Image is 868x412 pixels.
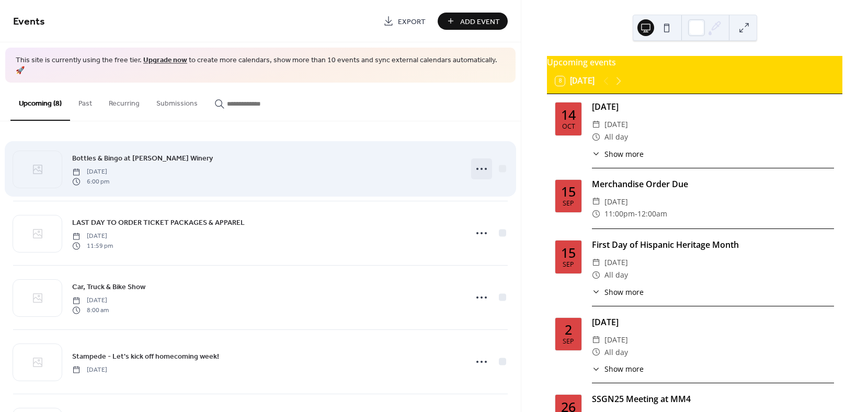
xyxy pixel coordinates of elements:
div: First Day of Hispanic Heritage Month [592,238,834,251]
div: ​ [592,118,600,131]
div: SSGN25 Meeting at MM4 [592,393,834,405]
div: ​ [592,363,600,374]
div: ​ [592,196,600,208]
span: This site is currently using the free tier. to create more calendars, show more than 10 events an... [16,55,505,76]
span: LAST DAY TO ORDER TICKET PACKAGES & APPAREL [72,218,245,228]
span: Stampede - Let's kick off homecoming week! [72,351,219,362]
div: [DATE] [592,316,834,328]
span: 8:00 am [72,305,109,315]
button: Submissions [148,83,206,120]
button: 8[DATE] [552,74,598,88]
span: 12:00am [637,208,667,220]
span: [DATE] [72,167,109,177]
div: ​ [592,148,600,159]
a: Upgrade now [143,53,187,67]
button: Past [70,83,100,120]
span: [DATE] [604,118,628,131]
span: All day [604,346,628,359]
span: Bottles & Bingo at [PERSON_NAME] Winery [72,153,213,164]
span: [DATE] [72,296,109,305]
span: Show more [604,287,644,297]
a: Bottles & Bingo at [PERSON_NAME] Winery [72,152,213,164]
div: ​ [592,131,600,143]
span: Add Event [460,16,500,27]
span: [DATE] [604,256,628,269]
span: [DATE] [72,232,113,241]
span: Export [398,16,426,27]
span: Car, Truck & Bike Show [72,282,145,293]
span: [DATE] [604,196,628,208]
div: [DATE] [592,100,834,113]
div: 2 [565,323,572,336]
span: 11:00pm [604,208,635,220]
button: ​Show more [592,148,644,159]
div: ​ [592,269,600,281]
span: [DATE] [72,365,107,374]
span: 6:00 pm [72,177,109,186]
button: ​Show more [592,363,644,374]
div: Sep [563,261,574,268]
button: Upcoming (8) [10,83,70,121]
span: Show more [604,148,644,159]
div: ​ [592,346,600,359]
a: Stampede - Let's kick off homecoming week! [72,350,219,362]
span: All day [604,131,628,143]
a: Export [375,13,433,30]
span: Events [13,12,45,32]
span: 11:59 pm [72,241,113,250]
div: ​ [592,287,600,297]
div: Oct [562,123,575,130]
a: LAST DAY TO ORDER TICKET PACKAGES & APPAREL [72,216,245,228]
span: [DATE] [604,334,628,346]
button: Recurring [100,83,148,120]
div: Merchandise Order Due [592,178,834,190]
button: ​Show more [592,287,644,297]
div: Sep [563,338,574,345]
a: Car, Truck & Bike Show [72,281,145,293]
div: ​ [592,334,600,346]
div: ​ [592,256,600,269]
div: Sep [563,200,574,207]
div: 15 [561,185,576,198]
div: 15 [561,246,576,259]
div: Upcoming events [547,56,842,68]
span: Show more [604,363,644,374]
span: All day [604,269,628,281]
button: Add Event [438,13,508,30]
div: ​ [592,208,600,220]
span: - [635,208,637,220]
div: 14 [561,108,576,121]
